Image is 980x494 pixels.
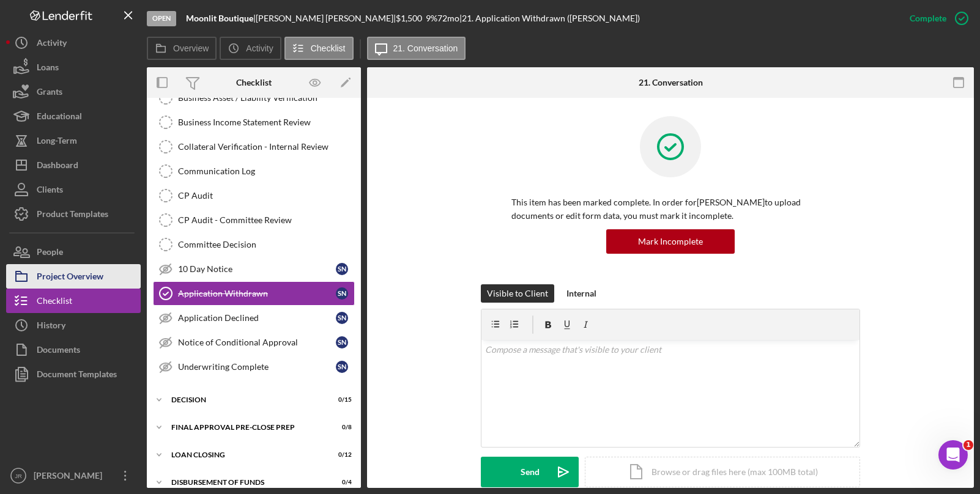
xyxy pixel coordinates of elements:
button: Complete [897,6,974,31]
div: 0 / 12 [330,451,352,459]
div: S N [336,361,348,373]
div: 10 Day Notice [178,264,336,274]
button: Grants [6,79,141,104]
button: Overview [147,37,217,60]
span: $1,500 [396,13,422,23]
div: Decision [171,396,321,404]
div: Loans [37,55,59,83]
button: 21. Conversation [367,37,466,60]
a: Communication Log [153,159,355,183]
div: Dashboard [37,153,78,180]
div: S N [336,263,348,275]
div: S N [336,336,348,348]
div: [PERSON_NAME] [31,463,110,491]
button: Document Templates [6,362,141,386]
div: Committee Decision [178,240,354,249]
a: Application WithdrawnSN [153,281,355,306]
div: Grants [37,79,62,107]
div: 72 mo [437,13,459,23]
div: Product Templates [37,202,108,229]
div: Long-Term [37,128,77,156]
div: Disbursement of Funds [171,479,321,486]
button: Loans [6,55,141,79]
div: S N [336,312,348,324]
div: Application Withdrawn [178,289,336,298]
button: Long-Term [6,128,141,153]
div: Application Declined [178,313,336,323]
div: People [37,240,63,267]
text: JR [15,473,22,479]
div: 9 % [426,13,437,23]
button: Send [481,457,579,487]
a: Application DeclinedSN [153,306,355,330]
div: Project Overview [37,264,103,292]
div: Documents [37,337,80,365]
div: Educational [37,104,82,131]
div: Mark Incomplete [638,229,703,254]
b: Moonlit Boutique [186,13,253,23]
div: Loan Closing [171,451,321,459]
div: Checklist [37,289,72,316]
div: CP Audit - Committee Review [178,215,354,225]
span: 1 [963,440,973,450]
button: Dashboard [6,153,141,177]
div: Internal [566,284,596,303]
a: CP Audit [153,183,355,208]
div: 0 / 4 [330,479,352,486]
label: Overview [173,43,209,53]
button: Internal [560,284,603,303]
button: People [6,240,141,264]
button: Checklist [284,37,354,60]
div: Clients [37,177,63,205]
div: 0 / 8 [330,424,352,431]
div: Communication Log [178,166,354,176]
button: Activity [220,37,281,60]
button: Educational [6,104,141,128]
div: History [37,313,65,341]
a: Business Asset / Liability Verification [153,86,355,110]
a: Collateral Verification - Internal Review [153,135,355,159]
div: Final Approval Pre-Close Prep [171,424,321,431]
p: This item has been marked complete. In order for [PERSON_NAME] to upload documents or edit form d... [511,196,830,223]
div: Business Income Statement Review [178,117,354,127]
div: Visible to Client [487,284,548,303]
a: Business Income Statement Review [153,110,355,135]
button: Documents [6,337,141,362]
button: Product Templates [6,202,141,226]
a: Underwriting CompleteSN [153,355,355,379]
div: Send [521,457,540,487]
a: CP Audit - Committee Review [153,208,355,232]
div: Activity [37,31,67,58]
div: [PERSON_NAME] [PERSON_NAME] | [256,13,396,23]
label: Activity [246,43,273,53]
div: Document Templates [37,362,117,389]
div: CP Audit [178,191,354,201]
div: Open [147,11,176,26]
div: | 21. Application Withdrawn ([PERSON_NAME]) [459,13,640,23]
button: JR[PERSON_NAME] [6,463,141,488]
button: Clients [6,177,141,202]
a: Notice of Conditional ApprovalSN [153,330,355,355]
button: Activity [6,31,141,55]
iframe: Intercom live chat [938,440,968,470]
button: Visible to Client [481,284,554,303]
div: | [186,13,256,23]
button: Project Overview [6,264,141,289]
button: History [6,313,141,337]
div: 0 / 15 [330,396,352,404]
div: Underwriting Complete [178,362,336,372]
div: Collateral Verification - Internal Review [178,142,354,152]
div: S N [336,287,348,300]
